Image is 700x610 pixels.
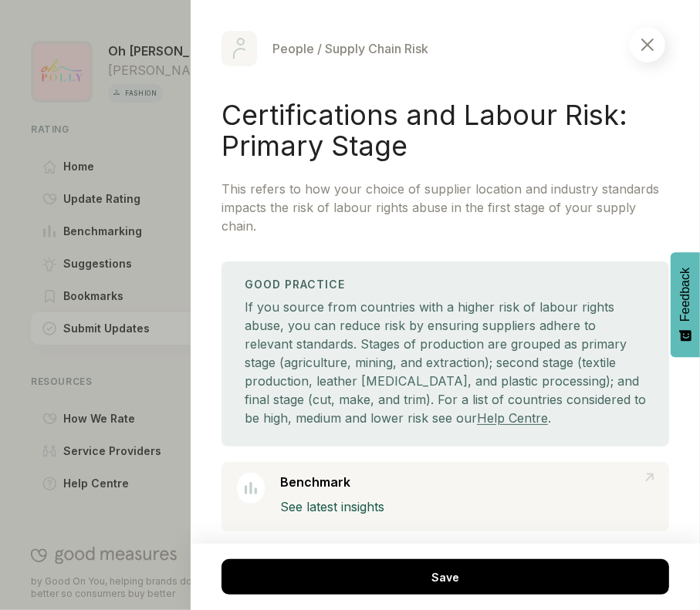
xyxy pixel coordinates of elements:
p: Benchmark [280,473,350,492]
p: See latest insights [280,497,654,516]
div: If you source from countries with a higher risk of labour rights abuse, you can reduce risk by en... [245,298,646,427]
img: Link [645,473,654,482]
a: Help Centre [477,410,548,426]
p: This refers to how your choice of supplier location and industry standards impacts the risk of la... [221,180,669,235]
img: Close [641,39,654,51]
span: Feedback [678,268,692,322]
h3: Good Practice [245,275,646,294]
div: People / Supply Chain Risk [272,39,428,58]
div: Save [221,559,669,595]
a: BenchmarkBenchmarkLinkSee latest insights [221,462,669,531]
h1: Certifications and Labour Risk: Primary Stage [221,99,669,161]
button: Feedback - Show survey [671,252,700,357]
img: Benchmark [245,482,257,494]
img: People [233,38,246,59]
